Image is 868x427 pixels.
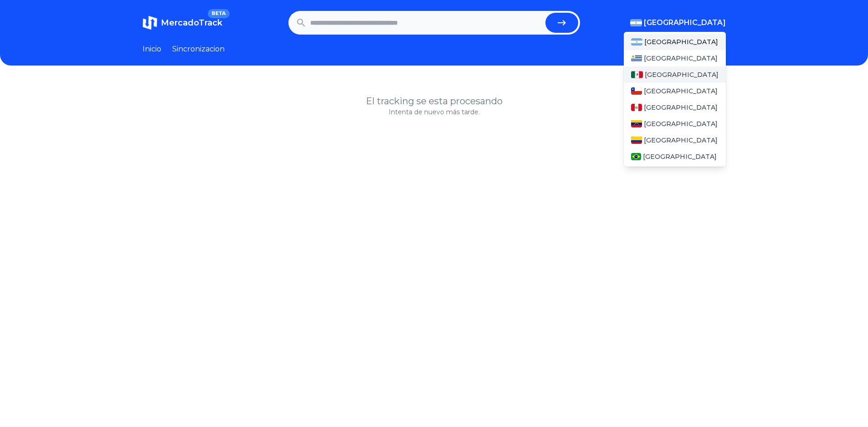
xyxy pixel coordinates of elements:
[172,44,225,55] a: Sincronizacion
[644,54,718,63] span: [GEOGRAPHIC_DATA]
[143,15,157,30] img: MercadoTrack
[631,104,642,111] img: Peru
[630,19,642,26] img: Argentina
[645,70,719,79] span: [GEOGRAPHIC_DATA]
[624,34,726,50] a: Argentina[GEOGRAPHIC_DATA]
[624,83,726,99] a: Chile[GEOGRAPHIC_DATA]
[631,55,642,62] img: Uruguay
[644,136,718,145] span: [GEOGRAPHIC_DATA]
[143,107,726,117] p: Intenta de nuevo más tarde.
[631,87,642,95] img: Chile
[631,38,643,46] img: Argentina
[644,17,726,28] span: [GEOGRAPHIC_DATA]
[630,17,726,28] button: [GEOGRAPHIC_DATA]
[644,103,718,112] span: [GEOGRAPHIC_DATA]
[643,152,717,161] span: [GEOGRAPHIC_DATA]
[624,66,726,83] a: Mexico[GEOGRAPHIC_DATA]
[644,37,718,46] span: [GEOGRAPHIC_DATA]
[624,148,726,165] a: Brasil[GEOGRAPHIC_DATA]
[161,18,222,28] span: MercadoTrack
[624,132,726,148] a: Colombia[GEOGRAPHIC_DATA]
[624,50,726,66] a: Uruguay[GEOGRAPHIC_DATA]
[631,120,642,127] img: Venezuela
[624,116,726,132] a: Venezuela[GEOGRAPHIC_DATA]
[631,71,643,78] img: Mexico
[631,137,642,144] img: Colombia
[143,95,726,107] h1: El tracking se esta procesando
[631,153,642,160] img: Brasil
[208,9,229,18] span: BETA
[624,99,726,116] a: Peru[GEOGRAPHIC_DATA]
[644,86,718,96] span: [GEOGRAPHIC_DATA]
[143,44,161,55] a: Inicio
[143,15,222,30] a: MercadoTrackBETA
[644,119,718,128] span: [GEOGRAPHIC_DATA]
